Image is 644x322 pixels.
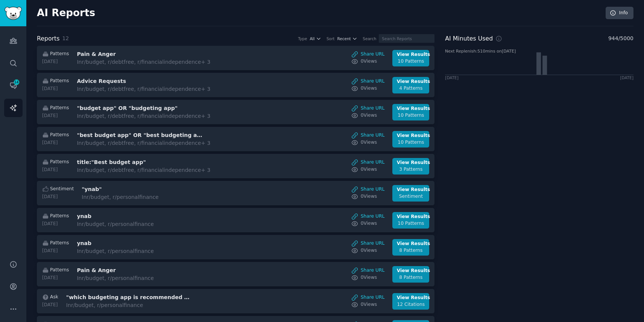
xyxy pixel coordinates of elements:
span: Recent [337,36,351,41]
div: In r/budget, r/debtfree, r/financialindependence + 3 [77,112,210,120]
div: In r/budget, r/debtfree, r/financialindependence + 3 [77,166,210,174]
div: View Results [397,295,425,301]
div: View Results [397,214,425,220]
div: 12 Citations [397,301,425,308]
a: Share URL [351,159,384,166]
a: 0Views [351,166,384,173]
span: Patterns [50,240,69,247]
h2: Reports [37,34,59,44]
a: Share URL [351,132,384,139]
h2: AI Minutes Used [445,34,493,44]
div: View Results [397,132,425,139]
a: Patterns[DATE]ynabInr/budget, r/personalfinanceShare URL0ViewsView Results8 Patterns [37,235,434,259]
h3: "budget app" OR "budgeting app" [77,104,203,112]
span: Patterns [50,51,69,57]
h3: Advice Requests [77,77,203,85]
h3: "which budgeting app is recommended most?" [66,293,193,301]
span: All [310,36,314,41]
span: Patterns [50,105,69,111]
a: Share URL [351,240,384,247]
span: 14 [13,80,20,85]
a: Patterns[DATE]Advice RequestsInr/budget, r/debtfree, r/financialindependence+ 3Share URL0ViewsVie... [37,73,434,97]
a: View Results8 Patterns [392,266,429,283]
h3: ynab [77,212,203,220]
a: View Results12 Citations [392,293,429,310]
a: 0Views [351,58,384,65]
div: View Results [397,78,425,85]
a: Info [606,7,633,20]
h3: Pain & Anger [77,50,203,58]
a: 0Views [351,301,384,308]
h3: title:"Best budget app" [77,158,203,166]
a: Share URL [351,51,384,58]
div: In r/budget, r/debtfree, r/financialindependence + 3 [77,58,210,66]
span: Patterns [50,159,69,166]
a: View Results10 Patterns [392,104,429,120]
a: Patterns[DATE]title:"Best budget app"Inr/budget, r/debtfree, r/financialindependence+ 3Share URL0... [37,154,434,178]
a: Sentiment[DATE]"ynab"Inr/budget, r/personalfinanceShare URL0ViewsView ResultsSentiment [37,181,434,205]
div: View Results [397,105,425,112]
a: Patterns[DATE]Pain & AngerInr/budget, r/debtfree, r/financialindependence+ 3Share URL0ViewsView R... [37,46,434,70]
div: View Results [397,159,425,166]
a: Patterns[DATE]"best budget app" OR "best budgeting app"Inr/budget, r/debtfree, r/financialindepen... [37,127,434,151]
a: Share URL [351,186,384,193]
a: Share URL [351,294,384,301]
span: Sentiment [50,186,74,193]
div: View Results [397,187,425,193]
div: [DATE] [620,75,633,80]
div: View Results [397,268,425,274]
input: Search Reports [379,34,434,43]
div: 10 Patterns [397,58,425,65]
h3: Pain & Anger [77,266,203,274]
div: [DATE] [42,221,69,227]
a: Patterns[DATE]Pain & AngerInr/budget, r/personalfinanceShare URL0ViewsView Results8 Patterns [37,262,434,286]
div: [DATE] [42,248,69,254]
div: 3 Patterns [397,166,425,173]
div: [DATE] [42,113,69,119]
span: Ask [50,294,58,301]
span: Patterns [50,78,69,84]
div: [DATE] [42,140,69,146]
div: View Results [397,51,425,58]
a: Ask[DATE]"which budgeting app is recommended most?"Inr/budget, r/personalfinanceShare URL0ViewsVi... [37,289,434,313]
div: 8 Patterns [397,274,425,281]
div: 8 Patterns [397,247,425,254]
a: View Results10 Patterns [392,131,429,147]
a: View Results10 Patterns [392,212,429,229]
a: View Results4 Patterns [392,77,429,93]
a: 14 [4,76,23,95]
h3: "ynab" [82,185,208,193]
a: Share URL [351,213,384,220]
a: 0Views [351,220,384,227]
a: Patterns[DATE]"budget app" OR "budgeting app"Inr/budget, r/debtfree, r/financialindependence+ 3Sh... [37,100,434,124]
div: Sentiment [397,193,425,200]
a: 0Views [351,112,384,119]
div: 10 Patterns [397,139,425,146]
div: In r/budget, r/personalfinance [82,193,208,201]
div: In r/budget, r/debtfree, r/financialindependence + 3 [77,85,210,93]
div: 4 Patterns [397,85,425,92]
span: Patterns [50,132,69,138]
a: View ResultsSentiment [392,185,429,202]
div: [DATE] [445,75,459,80]
div: View Results [397,241,425,247]
a: 0Views [351,247,384,254]
div: In r/budget, r/personalfinance [66,301,193,309]
div: In r/budget, r/personalfinance [77,274,203,282]
span: Patterns [50,267,69,274]
span: 944 / 5000 [608,35,633,42]
text: Next Replenish: 510 mins on [DATE] [445,49,516,54]
div: [DATE] [42,167,69,173]
div: In r/budget, r/personalfinance [77,220,203,228]
a: View Results3 Patterns [392,158,429,175]
div: [DATE] [42,302,58,308]
div: Type [298,36,307,41]
a: 0Views [351,139,384,146]
a: 0Views [351,85,384,92]
a: Share URL [351,78,384,85]
div: [DATE] [42,59,69,65]
a: View Results8 Patterns [392,239,429,256]
a: 0Views [351,193,384,200]
a: View Results10 Patterns [392,50,429,66]
a: Share URL [351,105,384,112]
